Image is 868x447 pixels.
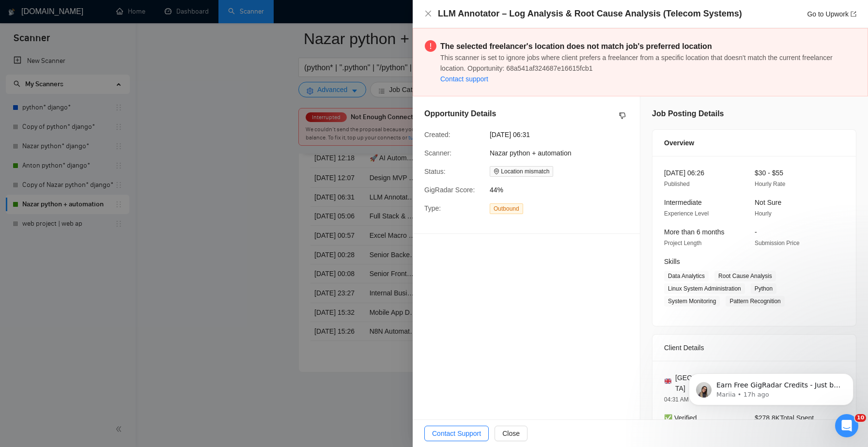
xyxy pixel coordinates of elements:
h5: Opportunity Details [424,108,496,120]
span: environment [494,169,499,174]
span: Published [664,181,690,187]
span: Experience Level [664,210,709,217]
iframe: Intercom live chat [835,414,858,437]
a: Contact support [440,75,488,83]
span: More than 6 months [664,228,725,236]
iframe: Intercom notifications message [674,353,868,421]
a: Go to Upworkexport [807,10,856,18]
span: export [851,11,856,17]
span: Hourly [755,210,772,217]
span: Nazar python + automation [490,149,572,157]
span: Pattern Recognition [726,296,784,307]
img: 🇬🇧 [665,378,671,385]
span: close [424,10,432,17]
span: Close [502,428,520,439]
span: Linux System Administration [664,283,745,294]
h5: Job Posting Details [652,108,724,120]
button: Close [424,10,432,18]
span: 10 [855,414,866,422]
span: Contact Support [432,428,481,439]
span: 44% [490,185,635,195]
span: Hourly Rate [755,181,785,187]
span: Status: [424,168,446,175]
div: Client Details [664,335,844,361]
button: Contact Support [424,426,489,441]
strong: The selected freelancer's location does not match job's preferred location [440,42,712,50]
span: Project Length [664,240,701,247]
span: Submission Price [755,240,800,247]
span: dislike [619,112,626,120]
span: [DATE] 06:31 [490,129,635,140]
span: Root Cause Analysis [714,271,776,281]
span: Created: [424,131,450,139]
span: Intermediate [664,199,702,206]
span: [DATE] 06:26 [664,169,704,177]
span: ✅ Verified [664,414,697,422]
span: - [755,228,757,236]
h4: LLM Annotator – Log Analysis & Root Cause Analysis (Telecom Systems) [438,8,742,20]
button: Close [495,426,527,441]
button: dislike [617,110,628,122]
span: Outbound [490,203,523,214]
span: Data Analytics [664,271,709,281]
span: Python [751,283,776,294]
span: Scanner: [424,149,451,157]
span: Type: [424,204,441,212]
span: Overview [664,138,694,148]
span: Not Sure [755,199,781,206]
span: Location mismatch [490,166,553,177]
span: System Monitoring [664,296,720,307]
span: exclamation-circle [425,40,436,52]
span: GigRadar Score: [424,186,475,194]
span: This scanner is set to ignore jobs where client prefers a freelancer from a specific location tha... [440,54,833,72]
span: Skills [664,258,680,265]
span: 04:31 AM [664,396,689,403]
span: $30 - $55 [755,169,783,177]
